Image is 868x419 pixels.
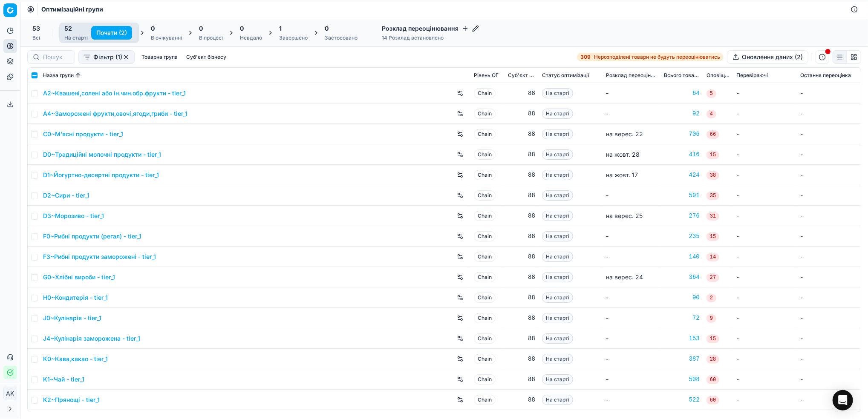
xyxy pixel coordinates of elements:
a: 90 [664,293,700,302]
td: - [733,144,797,165]
div: В процесі [199,34,223,41]
div: 88 [508,293,535,302]
a: 276 [664,212,700,220]
div: 88 [508,171,535,179]
input: Пошук [43,53,69,61]
span: Chain [474,149,496,160]
span: Chain [474,374,496,385]
span: Chain [474,211,496,221]
div: 72 [664,314,700,322]
div: 88 [508,150,535,159]
span: На старті [542,354,573,364]
span: Перевіряючі [736,72,768,79]
span: 52 [64,24,72,33]
div: 508 [664,375,700,384]
td: - [603,369,660,390]
a: 591 [664,191,700,200]
a: 416 [664,150,700,159]
span: Оптимізаційні групи [41,5,103,14]
span: Статус оптимізації [542,72,589,79]
span: 15 [707,151,719,159]
div: Застосовано [325,34,358,41]
td: - [603,247,660,267]
span: 35 [707,192,719,200]
span: Розклад переоцінювання [606,72,657,79]
a: 140 [664,253,700,261]
div: 88 [508,253,535,261]
span: На старті [542,170,573,180]
span: Всього товарів [664,72,700,79]
td: - [797,124,861,144]
span: Chain [474,231,496,241]
a: J4~Кулінарія заморожена - tier_1 [43,334,140,343]
span: Остання переоцінка [800,72,851,79]
a: A2~Квашені,солені або ін.чин.обр.фрукти - tier_1 [43,89,186,98]
a: D1~Йогуртно-десертні продукти - tier_1 [43,171,159,179]
span: Chain [474,109,496,119]
td: - [733,328,797,349]
a: D2~Сири - tier_1 [43,191,89,200]
td: - [797,349,861,369]
td: - [733,287,797,308]
span: 0 [151,24,155,33]
td: - [733,267,797,287]
td: - [797,185,861,206]
span: На старті [542,211,573,221]
div: 88 [508,212,535,220]
td: - [797,328,861,349]
td: - [603,103,660,124]
div: 88 [508,334,535,343]
a: K0~Кава,какао - tier_1 [43,355,108,363]
span: На старті [542,88,573,98]
a: D0~Традиційні молочні продукти - tier_1 [43,150,161,159]
span: 15 [707,335,719,343]
td: - [733,124,797,144]
div: Невдало [240,34,262,41]
span: 28 [707,355,719,364]
div: Всі [32,34,40,41]
a: F0~Рибні продукти (регал) - tier_1 [43,232,141,241]
button: Почати (2) [91,26,132,40]
a: C0~М'ясні продукти - tier_1 [43,130,123,138]
a: K1~Чай - tier_1 [43,375,84,384]
span: Суб'єкт бізнесу [508,72,535,79]
div: 88 [508,109,535,118]
a: 309Нерозподілені товари не будуть переоцінюватись [577,53,724,61]
span: Chain [474,129,496,139]
span: Chain [474,395,496,405]
h4: Розклад переоцінювання [382,24,479,33]
span: Нерозподілені товари не будуть переоцінюватись [594,54,720,60]
td: - [603,328,660,349]
div: 706 [664,130,700,138]
div: 235 [664,232,700,241]
button: Товарна група [138,52,181,62]
td: - [603,349,660,369]
a: 64 [664,89,700,98]
td: - [797,308,861,328]
div: Open Intercom Messenger [833,390,853,410]
a: 153 [664,334,700,343]
td: - [797,83,861,103]
div: 88 [508,375,535,384]
div: 88 [508,191,535,200]
a: K2~Прянощі - tier_1 [43,396,100,404]
div: 88 [508,89,535,98]
td: - [603,390,660,410]
span: На старті [542,190,573,201]
a: 424 [664,171,700,179]
td: - [797,369,861,390]
span: 66 [707,130,719,139]
a: D3~Морозиво - tier_1 [43,212,104,220]
td: - [733,349,797,369]
span: на верес. 22 [606,130,643,138]
span: Chain [474,190,496,201]
td: - [797,287,861,308]
td: - [603,185,660,206]
button: Sorted by Назва групи ascending [74,71,82,80]
div: 88 [508,130,535,138]
div: 92 [664,109,700,118]
span: 60 [707,396,719,405]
